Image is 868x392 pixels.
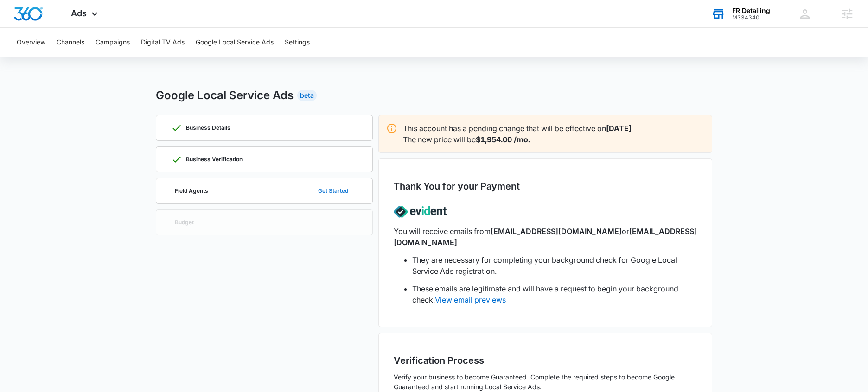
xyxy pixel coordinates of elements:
p: Verify your business to become Guaranteed. Complete the required steps to become Google Guarantee... [394,372,697,392]
span: [EMAIL_ADDRESS][DOMAIN_NAME] [491,227,622,236]
strong: [DATE] [606,124,632,133]
p: You will receive emails from or [394,226,697,248]
p: Business Verification [186,157,243,162]
strong: $1,954.00 /mo. [476,135,530,144]
p: Field Agents [175,188,208,194]
p: Business Details [186,125,230,131]
h2: Google Local Service Ads [156,87,294,104]
button: Channels [57,28,84,57]
div: account name [732,7,770,14]
a: Field AgentsGet Started [156,178,373,204]
li: These emails are legitimate and will have a request to begin your background check. [412,283,697,305]
button: Google Local Service Ads [196,28,274,57]
div: account id [732,14,770,21]
p: The new price will be [403,134,530,145]
li: They are necessary for completing your background check for Google Local Service Ads registration. [412,254,697,277]
span: Ads [71,8,87,18]
a: Business Details [156,115,373,141]
a: Business Verification [156,146,373,172]
div: Beta [297,90,317,101]
span: [EMAIL_ADDRESS][DOMAIN_NAME] [394,227,697,247]
a: View email previews [435,295,506,304]
button: Overview [17,28,45,57]
img: lsa-evident [394,198,447,226]
button: Settings [285,28,310,57]
button: Get Started [309,180,357,202]
button: Campaigns [96,28,130,57]
h2: Thank You for your Payment [394,179,520,193]
p: This account has a pending change that will be effective on [403,123,704,134]
h2: Verification Process [394,354,697,367]
button: Digital TV Ads [141,28,185,57]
